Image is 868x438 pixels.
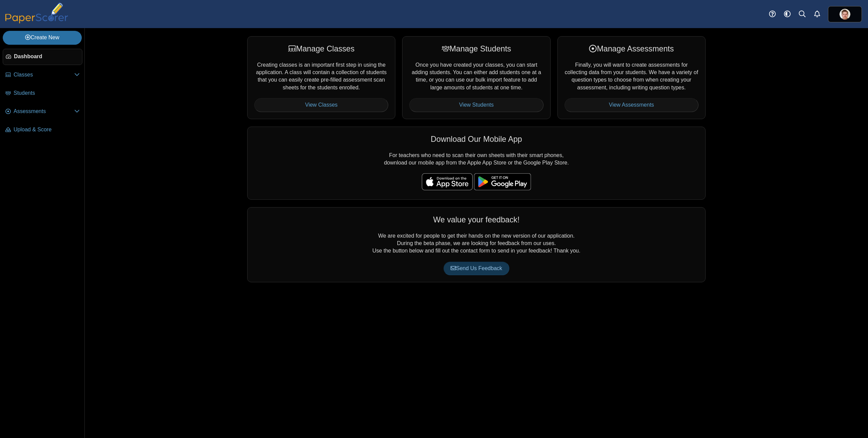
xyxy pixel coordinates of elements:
[247,36,395,119] div: Creating classes is an important first step in using the application. A class will contain a coll...
[3,104,82,120] a: Assessments
[14,53,79,60] span: Dashboard
[247,127,706,200] div: For teachers who need to scan their own sheets with their smart phones, download our mobile app f...
[565,98,698,112] a: View Assessments
[557,36,706,119] div: Finally, you will want to create assessments for collecting data from your students. We have a va...
[3,85,82,102] a: Students
[247,207,706,282] div: We are excited for people to get their hands on the new version of our application. During the be...
[3,49,82,65] a: Dashboard
[474,173,531,190] img: google-play-badge.png
[14,126,80,133] span: Upload & Score
[3,19,71,24] a: PaperScorer
[14,89,80,97] span: Students
[3,3,71,23] img: PaperScorer
[254,214,698,225] div: We value your feedback!
[422,173,473,190] img: apple-store-badge.svg
[409,43,543,54] div: Manage Students
[254,98,388,112] a: View Classes
[402,36,550,119] div: Once you have created your classes, you can start adding students. You can either add students on...
[254,134,698,145] div: Download Our Mobile App
[451,265,502,271] span: Send Us Feedback
[810,7,825,22] a: Alerts
[14,108,74,115] span: Assessments
[565,43,698,54] div: Manage Assessments
[3,122,82,138] a: Upload & Score
[443,262,509,275] a: Send Us Feedback
[3,67,82,83] a: Classes
[254,43,388,54] div: Manage Classes
[3,31,82,44] a: Create New
[840,9,850,20] span: Kevin Stafford
[14,71,74,79] span: Classes
[828,6,862,22] a: ps.DqnzboFuwo8eUmLI
[409,98,543,112] a: View Students
[840,9,850,20] img: ps.DqnzboFuwo8eUmLI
